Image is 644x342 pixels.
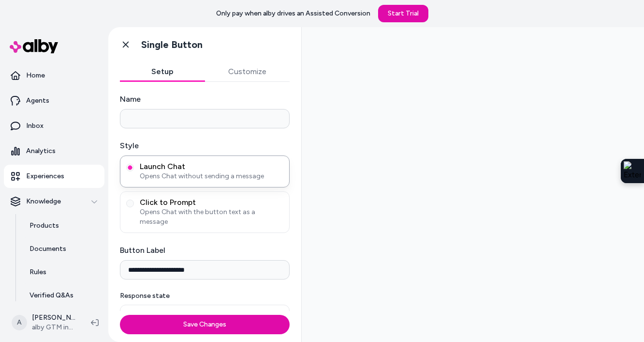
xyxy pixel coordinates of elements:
p: Products [29,221,59,231]
a: Rules [20,261,104,284]
button: A[PERSON_NAME]alby GTM internal [6,307,83,338]
a: Agents [4,89,104,112]
a: Home [4,64,104,87]
p: [PERSON_NAME] [32,313,75,323]
p: Analytics [26,146,56,156]
span: Click to Prompt [140,198,283,207]
p: Response state [120,291,290,301]
span: Launch Chat [140,162,283,171]
span: A [12,315,27,330]
button: Save Changes [120,315,290,334]
p: Knowledge [26,197,61,206]
span: alby GTM internal [32,323,75,332]
a: Start Trial [378,5,428,22]
p: Verified Q&As [29,291,73,300]
a: Products [20,214,104,237]
p: Documents [29,244,66,254]
p: Inbox [26,121,44,131]
label: Style [120,140,290,152]
img: alby Logo [10,39,58,53]
a: Verified Q&As [20,284,104,307]
p: Agents [26,96,49,106]
h1: Single Button [141,39,203,51]
p: Rules [29,267,46,277]
img: Extension Icon [624,161,641,181]
p: Only pay when alby drives an Assisted Conversion [216,9,370,18]
button: Launch ChatOpens Chat without sending a message [126,164,134,171]
a: Documents [20,237,104,261]
button: Customize [205,62,290,81]
p: Home [26,71,45,80]
label: Button Label [120,245,290,256]
label: Name [120,93,290,105]
p: Experiences [26,171,64,181]
a: Analytics [4,140,104,163]
a: Experiences [4,165,104,188]
a: Inbox [4,114,104,138]
span: Opens Chat without sending a message [140,171,283,181]
span: Opens Chat with the button text as a message [140,207,283,227]
button: Setup [120,62,205,81]
button: Knowledge [4,190,104,213]
button: Click to PromptOpens Chat with the button text as a message [126,200,134,207]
